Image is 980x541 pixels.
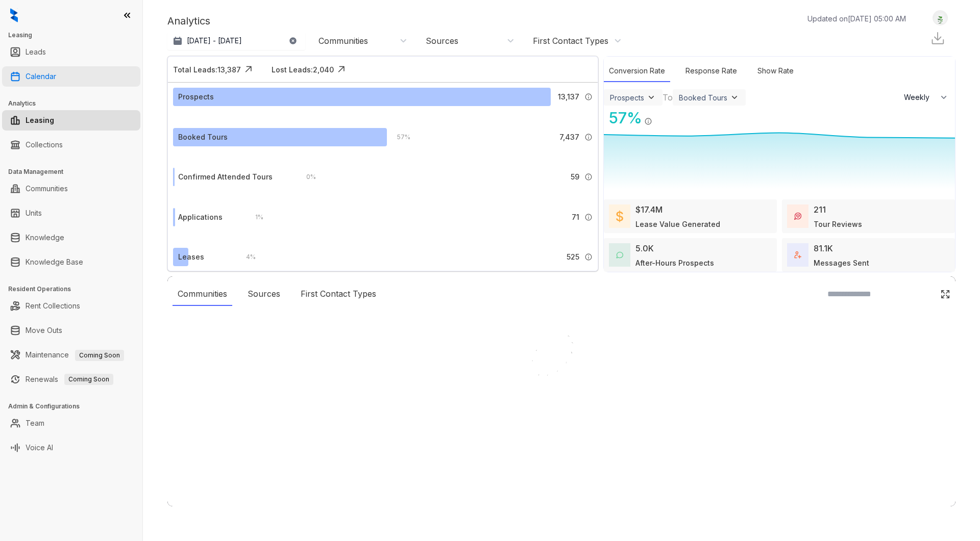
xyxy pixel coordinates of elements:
[334,62,349,77] img: Click Icon
[64,374,113,385] span: Coming Soon
[178,132,228,143] div: Booked Tours
[663,91,673,104] div: To
[604,107,642,130] div: 57 %
[178,251,204,263] div: Leases
[814,257,869,268] div: Messages Sent
[794,251,801,259] img: TotalFum
[2,252,140,272] li: Knowledge Base
[2,413,140,433] li: Team
[584,173,593,181] img: Info
[8,31,142,40] h3: Leasing
[318,35,368,46] div: Communities
[8,402,142,411] h3: Admin & Configurations
[26,369,113,390] a: RenewalsComing Soon
[272,64,334,75] div: Lost Leads: 2,040
[173,282,232,306] div: Communities
[635,203,663,216] div: $17.4M
[752,60,799,82] div: Show Rate
[533,35,608,46] div: First Contact Types
[584,133,593,141] img: Info
[584,213,593,221] img: Info
[296,171,316,183] div: 0 %
[187,36,242,46] p: [DATE] - [DATE]
[567,251,579,263] span: 525
[679,93,727,102] div: Booked Tours
[644,117,652,125] img: Info
[26,437,53,458] a: Voice AI
[558,91,579,102] span: 13,137
[510,312,612,414] img: Loader
[571,171,579,183] span: 59
[26,252,83,272] a: Knowledge Base
[2,320,140,341] li: Move Outs
[178,212,223,223] div: Applications
[2,135,140,155] li: Collections
[930,31,945,46] img: Download
[572,212,579,223] span: 71
[635,242,654,254] div: 5.0K
[167,32,305,50] button: [DATE] - [DATE]
[559,132,579,143] span: 7,437
[242,282,285,306] div: Sources
[236,251,256,263] div: 4 %
[26,413,44,433] a: Team
[2,437,140,458] li: Voice AI
[814,219,862,229] div: Tour Reviews
[173,64,241,75] div: Total Leads: 13,387
[241,62,256,77] img: Click Icon
[2,296,140,316] li: Rent Collections
[26,296,80,316] a: Rent Collections
[2,178,140,199] li: Communities
[26,110,54,131] a: Leasing
[26,320,62,341] a: Move Outs
[2,227,140,248] li: Knowledge
[75,350,124,361] span: Coming Soon
[2,110,140,131] li: Leasing
[940,289,950,299] img: Click Icon
[680,60,742,82] div: Response Rate
[8,285,142,294] h3: Resident Operations
[794,213,801,220] img: TourReviews
[2,369,140,390] li: Renewals
[544,414,580,424] div: Loading...
[8,99,142,108] h3: Analytics
[178,91,214,102] div: Prospects
[426,35,458,46] div: Sources
[652,108,668,123] img: Click Icon
[26,42,46,62] a: Leads
[610,93,644,102] div: Prospects
[814,203,826,216] div: 211
[584,93,593,101] img: Info
[2,66,140,87] li: Calendar
[904,92,935,102] span: Weekly
[10,8,18,22] img: logo
[26,227,64,248] a: Knowledge
[933,13,947,23] img: UserAvatar
[8,167,142,176] h3: Data Management
[646,92,656,102] img: ViewFilterArrow
[898,88,955,107] button: Weekly
[26,178,68,199] a: Communities
[814,242,833,254] div: 81.1K
[604,60,670,82] div: Conversion Rate
[26,66,56,87] a: Calendar
[635,219,720,229] div: Lease Value Generated
[387,132,410,143] div: 57 %
[296,282,381,306] div: First Contact Types
[919,290,927,298] img: SearchIcon
[616,251,623,259] img: AfterHoursConversations
[167,13,210,29] p: Analytics
[729,92,740,102] img: ViewFilterArrow
[245,212,263,223] div: 1 %
[616,210,623,222] img: LeaseValue
[635,257,714,268] div: After-Hours Prospects
[178,171,273,183] div: Confirmed Attended Tours
[807,13,906,24] p: Updated on [DATE] 05:00 AM
[26,203,42,223] a: Units
[584,253,593,261] img: Info
[2,42,140,62] li: Leads
[2,203,140,223] li: Units
[2,345,140,365] li: Maintenance
[26,135,63,155] a: Collections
